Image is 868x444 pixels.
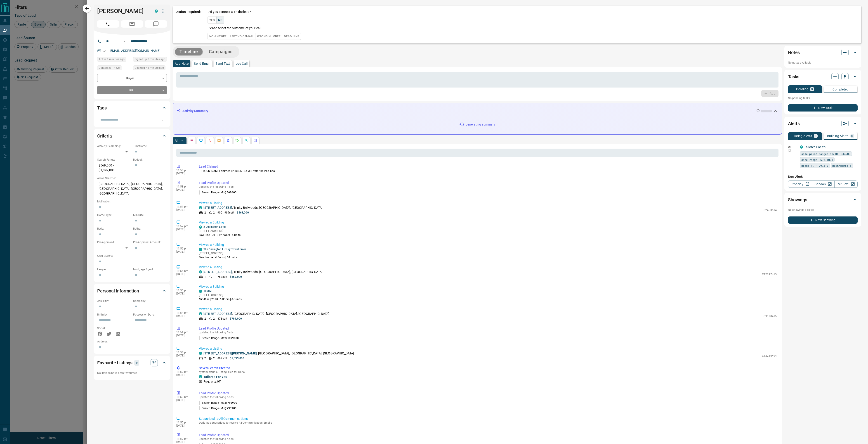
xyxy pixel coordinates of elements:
p: Send Text [216,62,230,65]
div: Notes [788,47,858,58]
p: Please select the outcome of your call [208,26,261,31]
p: Beds: [97,227,131,231]
span: 799900 [227,407,236,410]
p: Low-Rise | 2013 | 2 floors | 5 units [199,233,241,237]
p: Pre-Approved: [97,240,131,244]
div: TBD [97,86,167,94]
p: 11:58 pm [176,185,192,188]
button: New Task [788,104,858,112]
p: 1 [204,275,206,279]
p: Off [788,145,797,149]
p: [DATE] [176,373,192,377]
h2: Favourite Listings [97,359,132,366]
p: 2 [204,211,206,215]
p: Completed [833,88,849,91]
span: Message [145,20,167,28]
h2: Notes [788,49,800,56]
div: condos.ca [155,9,158,13]
div: condos.ca [800,145,803,149]
p: 11:56 pm [176,247,192,250]
span: beds: 1.1-1.9,2-2 [801,163,828,168]
a: Property [788,180,811,188]
h2: Tasks [788,73,799,80]
p: No listings have been favourited [97,371,167,375]
button: Wrong Number [255,33,282,40]
p: Social: [97,326,131,330]
span: bathrooms: 1 [832,163,851,168]
button: No Answer [208,33,228,40]
p: $1,099,000 [230,356,244,360]
p: $569,000 [237,211,249,215]
a: 109OZ [203,290,212,293]
button: Yes [208,17,217,24]
h2: Criteria [97,132,112,140]
div: condos.ca [199,270,202,273]
p: Timeframe: [133,144,167,148]
p: Frequency: [203,380,221,384]
p: updated the following fields: [199,331,777,334]
p: 11:55 pm [176,289,192,292]
span: 1099000 [227,337,239,340]
p: New Alert: [788,174,858,179]
p: Building Alerts [827,134,849,138]
p: $569,000 - $1,099,000 [97,162,131,174]
p: , Trinity Bellwoods, [GEOGRAPHIC_DATA], [GEOGRAPHIC_DATA] [203,270,323,274]
button: New Showing [788,216,858,224]
p: Did you connect with the lead? [208,9,251,14]
p: [STREET_ADDRESS] [199,229,241,233]
p: 862 sqft [217,356,227,360]
button: Campaigns [204,48,237,55]
p: 11:58 pm [176,169,192,172]
p: 752 sqft [217,275,227,279]
p: 11:50 pm [176,437,192,440]
h2: Showings [788,196,807,203]
p: [PERSON_NAME] claimed [PERSON_NAME] from the lead pool [199,169,777,173]
p: Mortgage Agent: [133,267,167,271]
p: All [175,139,178,142]
p: No notes available [788,61,858,65]
p: [DATE] [176,172,192,175]
span: sale price range: 512100,944900 [801,152,850,156]
p: Viewed a Listing [199,307,777,311]
p: Credit Score: [97,254,167,258]
p: 1 [213,275,215,279]
button: Timeline [175,48,203,55]
span: Contacted - Never [99,66,120,70]
p: updated the following fields: [199,185,777,188]
p: Viewed a Building [199,284,777,289]
span: Active 8 minutes ago [99,57,125,62]
p: [DATE] [176,228,192,231]
p: [STREET_ADDRESS] [199,251,246,255]
div: condos.ca [199,312,202,315]
div: Wed Aug 13 2025 [133,65,167,72]
svg: Notes [190,139,194,142]
svg: Push Notification Only [788,149,791,152]
p: 11:52 pm [176,395,192,399]
p: 2 [204,317,206,321]
p: 900 - 999 sqft [217,211,234,215]
p: [DATE] [176,188,192,191]
p: [GEOGRAPHIC_DATA], [GEOGRAPHIC_DATA], [GEOGRAPHIC_DATA], [GEOGRAPHIC_DATA], [GEOGRAPHIC_DATA] [97,180,167,197]
p: Baths: [133,227,167,231]
p: Saved Search Created [199,366,777,370]
p: updated the following fields: [199,396,777,399]
p: 11:50 pm [176,421,192,424]
a: 2 Ossington Lofts [203,225,226,228]
p: Listing Alerts [793,134,812,138]
p: Lead Profile Updated [199,433,777,437]
p: $859,000 [230,275,242,279]
svg: Email Verified [103,49,106,52]
p: [DATE] [176,273,192,276]
h2: Personal Information [97,287,139,294]
p: Company: [133,299,167,303]
p: Activity Summary [182,109,208,113]
p: Search Range (Min) : [199,190,236,195]
div: condos.ca [199,248,202,251]
span: 569000 [227,191,236,194]
p: , [GEOGRAPHIC_DATA], [GEOGRAPHIC_DATA], [GEOGRAPHIC_DATA] [203,311,330,316]
a: [STREET_ADDRESS] [203,206,232,209]
button: No [216,17,224,24]
a: [STREET_ADDRESS] [203,312,232,316]
p: Viewed a Building [199,220,777,225]
p: [DATE] [176,440,192,444]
